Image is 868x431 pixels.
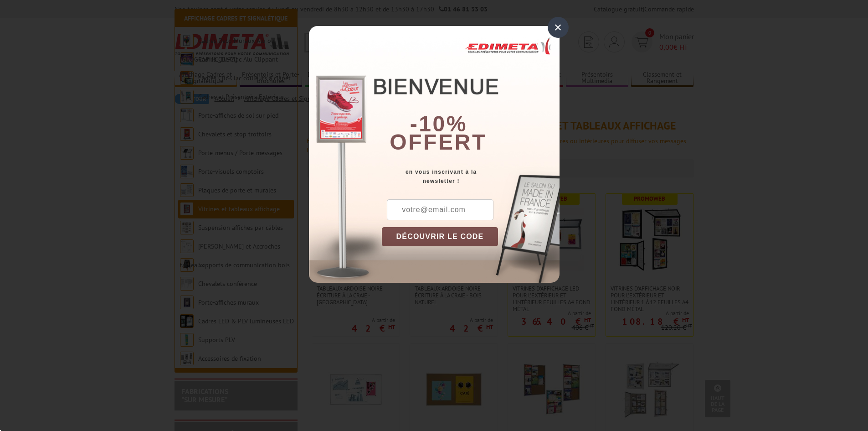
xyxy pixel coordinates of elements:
[382,227,498,246] button: DÉCOUVRIR LE CODE
[387,199,493,220] input: votre@email.com
[382,167,560,186] div: en vous inscrivant à la newsletter !
[390,130,487,154] font: offert
[410,112,467,136] b: -10%
[548,17,569,38] div: ×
